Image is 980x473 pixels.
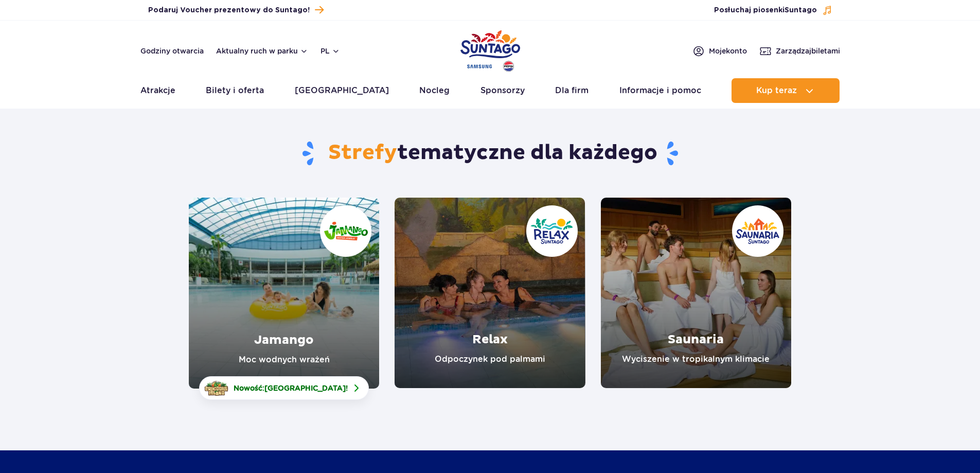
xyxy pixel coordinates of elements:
[189,140,791,167] h1: tematyczne dla każdego
[295,78,389,103] a: [GEOGRAPHIC_DATA]
[692,45,747,57] a: Mojekonto
[714,5,817,15] span: Posłuchaj piosenki
[140,46,204,56] a: Godziny otwarcia
[709,46,747,56] span: Moje konto
[395,198,585,388] a: Relax
[756,86,797,95] span: Kup teraz
[759,45,840,57] a: Zarządzajbiletami
[320,46,340,56] button: pl
[619,78,701,103] a: Informacje i pomoc
[206,78,264,103] a: Bilety i oferta
[785,7,817,14] span: Suntago
[601,198,791,388] a: Saunaria
[776,46,840,56] span: Zarządzaj biletami
[480,78,525,103] a: Sponsorzy
[216,47,308,55] button: Aktualny ruch w parku
[189,198,379,389] a: Jamango
[732,78,840,103] button: Kup teraz
[234,383,348,393] span: Nowość: !
[460,26,520,73] a: Park of Poland
[714,5,832,15] button: Posłuchaj piosenkiSuntago
[328,140,397,166] span: Strefy
[140,78,175,103] a: Atrakcje
[148,5,310,15] span: Podaruj Voucher prezentowy do Suntago!
[148,3,324,17] a: Podaruj Voucher prezentowy do Suntago!
[555,78,589,103] a: Dla firm
[264,384,346,392] span: [GEOGRAPHIC_DATA]
[199,376,369,400] a: Nowość:[GEOGRAPHIC_DATA]!
[419,78,450,103] a: Nocleg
